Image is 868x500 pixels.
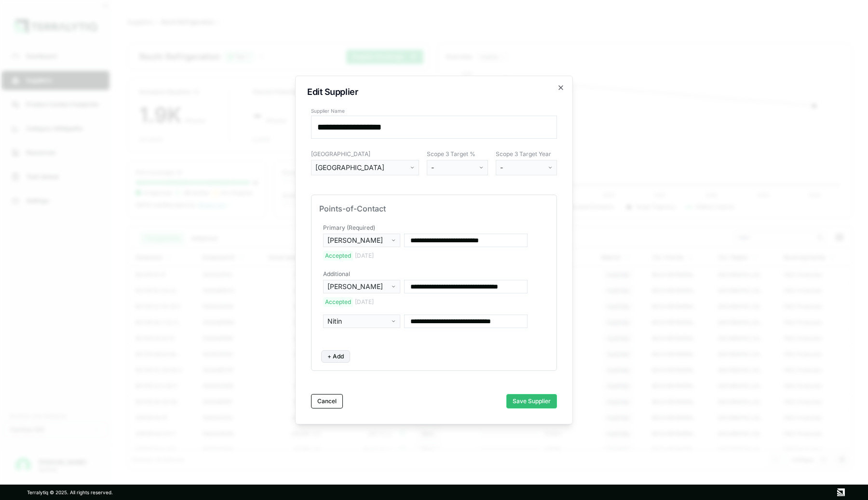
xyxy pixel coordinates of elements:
button: + Add [321,350,350,363]
div: [GEOGRAPHIC_DATA] [315,163,408,172]
div: Rechi Refrigeration [139,51,265,63]
button: [PERSON_NAME] [323,280,400,293]
label: Scope 3 Target Year [496,150,557,158]
label: [GEOGRAPHIC_DATA] [311,150,419,158]
button: Cancel [311,394,343,408]
div: Primary (Required) [321,224,547,232]
span: - [431,163,434,172]
div: Additional [321,270,547,278]
div: Accepted [323,251,353,261]
div: [DATE] [355,252,374,260]
button: - [496,160,557,175]
div: [PERSON_NAME] [327,236,389,245]
button: - [427,160,488,175]
div: [PERSON_NAME] [327,282,389,291]
div: Accepted [323,297,353,307]
button: [PERSON_NAME] [323,234,400,247]
button: Nitin [323,315,400,328]
label: Scope 3 Target % [427,150,488,158]
button: [GEOGRAPHIC_DATA] [311,160,419,175]
span: - [500,163,503,172]
label: Supplier Name [311,108,557,114]
button: Save Supplier [506,394,557,408]
h2: Edit Supplier [307,88,561,96]
div: Nitin [327,316,389,326]
div: [DATE] [355,298,374,306]
div: Points-of-Contact [319,203,549,214]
